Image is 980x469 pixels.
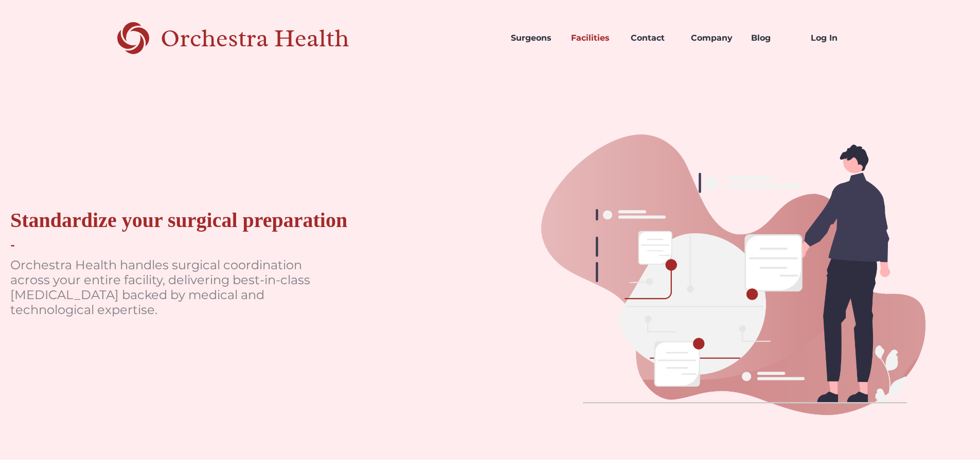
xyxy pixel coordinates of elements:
a: Contact [622,21,683,56]
a: Surgeons [503,21,563,56]
div: Orchestra Health [161,28,385,49]
a: Log In [803,21,863,56]
div: - [10,238,15,253]
p: Orchestra Health handles surgical coordination across your entire facility, delivering best-in-cl... [10,258,319,317]
a: home [117,21,385,56]
div: Standardize your surgical preparation [10,208,347,233]
a: Blog [743,21,803,56]
a: Company [683,21,743,56]
a: Facilities [563,21,623,56]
